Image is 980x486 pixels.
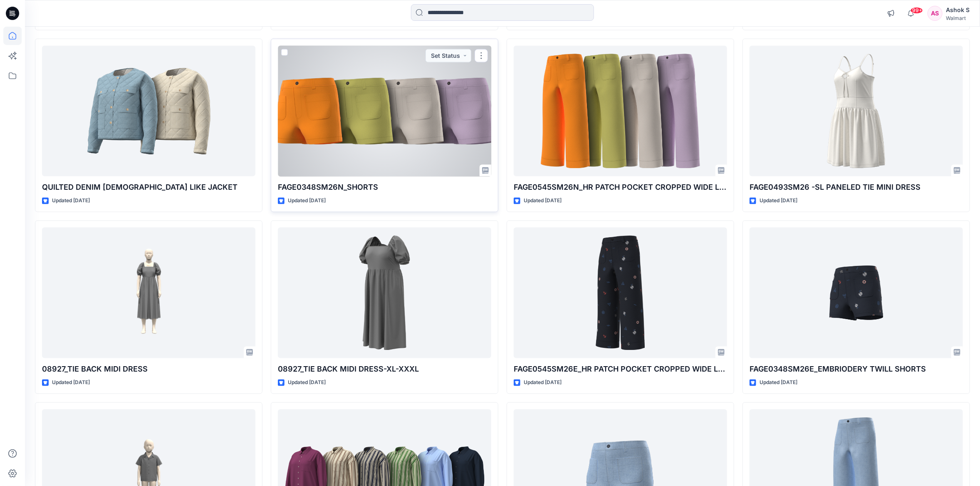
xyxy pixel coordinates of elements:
a: FAGE0493SM26 -SL PANELED TIE MINI DRESS [750,46,963,176]
p: Updated [DATE] [52,378,90,387]
p: Updated [DATE] [52,196,90,205]
p: Updated [DATE] [524,196,562,205]
p: FAGE0545SM26N_HR PATCH POCKET CROPPED WIDE LEG [514,181,727,193]
p: Updated [DATE] [760,378,797,387]
p: FAGE0348SM26E_EMBRIODERY TWILL SHORTS [750,363,963,375]
p: Updated [DATE] [288,378,326,387]
p: FAGE0348SM26N_SHORTS [278,181,491,193]
a: 08927_TIE BACK MIDI DRESS [42,228,255,358]
p: 08927_TIE BACK MIDI DRESS-XL-XXXL [278,363,491,375]
p: Updated [DATE] [524,378,562,387]
p: Updated [DATE] [760,196,797,205]
p: Updated [DATE] [288,196,326,205]
a: 08927_TIE BACK MIDI DRESS-XL-XXXL [278,228,491,358]
a: FAGE0348SM26E_EMBRIODERY TWILL SHORTS [750,228,963,358]
a: FAGE0545SM26E_HR PATCH POCKET CROPPED WIDE LEG [514,228,727,358]
span: 99+ [911,7,923,14]
p: 08927_TIE BACK MIDI DRESS [42,363,255,375]
p: FAGE0493SM26 -SL PANELED TIE MINI DRESS [750,181,963,193]
p: FAGE0545SM26E_HR PATCH POCKET CROPPED WIDE LEG [514,363,727,375]
p: QUILTED DENIM [DEMOGRAPHIC_DATA] LIKE JACKET [42,181,255,193]
a: FAGE0348SM26N_SHORTS [278,46,491,176]
div: Ashok S [946,5,970,15]
a: FAGE0545SM26N_HR PATCH POCKET CROPPED WIDE LEG [514,46,727,176]
div: AS [928,6,943,21]
a: QUILTED DENIM LADY LIKE JACKET [42,46,255,176]
div: Walmart [946,15,970,21]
